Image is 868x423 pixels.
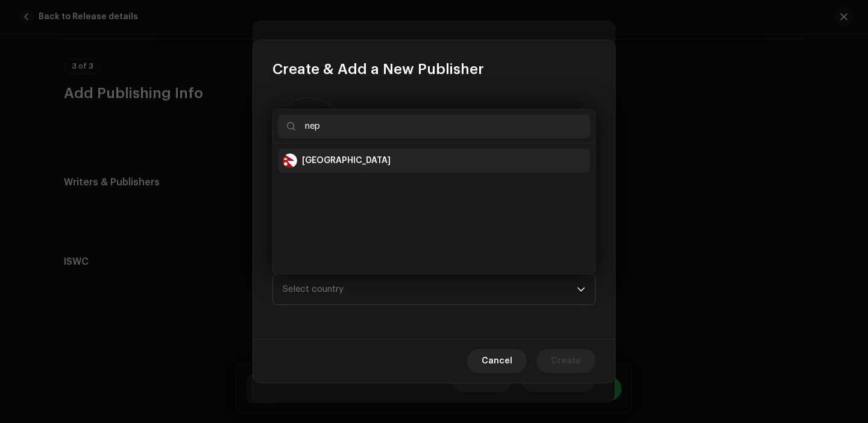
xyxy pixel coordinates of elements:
ul: Option List [273,144,595,274]
li: Nepal [278,149,590,173]
button: Cancel [467,349,527,373]
span: Select country [283,285,344,294]
span: Cancel [482,349,512,373]
span: Create [551,349,581,373]
span: Create & Add a New Publisher [272,60,484,79]
button: Create [536,349,596,373]
span: Select country [283,274,577,304]
div: [GEOGRAPHIC_DATA] [302,155,391,167]
div: dropdown trigger [577,274,585,304]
